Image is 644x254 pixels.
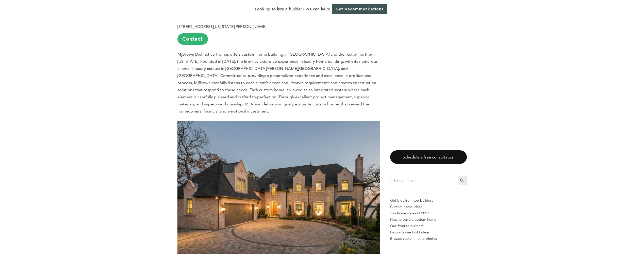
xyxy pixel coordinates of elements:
[390,229,467,235] a: Luxury home build ideas
[390,216,467,223] a: How to build a custom home
[390,210,467,216] a: Top home styles of 2023
[332,4,387,14] a: Get Recommendations
[390,235,467,242] a: Browse custom home photos
[177,24,266,29] b: [STREET_ADDRESS][US_STATE][PERSON_NAME]
[390,204,467,210] a: Custom home ideas
[177,52,378,114] span: MjBrown Distinctive Homes offers custom home building in [GEOGRAPHIC_DATA] and the rest of northe...
[390,150,467,164] a: Schedule a free consultation
[390,197,467,204] p: Get bids from top builders
[547,217,638,248] iframe: Drift Widget Chat Controller
[177,33,208,45] a: Contact
[390,176,458,185] input: Search here...
[459,178,465,183] svg: Search
[390,223,467,229] a: Our favorite builders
